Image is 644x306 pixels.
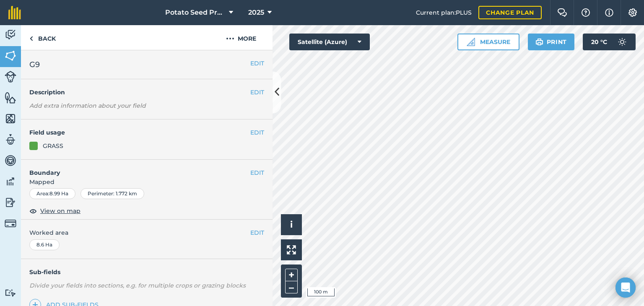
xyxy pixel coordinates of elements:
[29,102,146,109] em: Add extra information about your field
[29,88,264,97] h4: Description
[5,175,16,188] img: svg+xml;base64,PD94bWwgdmVyc2lvbj0iMS4wIiBlbmNvZGluZz0idXRmLTgiPz4KPCEtLSBHZW5lcmF0b3I6IEFkb2JlIE...
[614,34,631,50] img: svg+xml;base64,PD94bWwgdmVyc2lvbj0iMS4wIiBlbmNvZGluZz0idXRmLTgiPz4KPCEtLSBHZW5lcmF0b3I6IEFkb2JlIE...
[416,8,472,17] span: Current plan : PLUS
[290,219,293,230] span: i
[43,141,63,150] div: GRASS
[285,281,298,293] button: –
[8,6,21,19] img: fieldmargin Logo
[591,34,607,50] span: 20 ° C
[250,59,264,68] button: EDIT
[289,34,370,50] button: Satellite (Azure)
[29,228,264,237] span: Worked area
[281,214,302,235] button: i
[250,228,264,237] button: EDIT
[29,239,60,250] div: 8.6 Ha
[29,206,37,216] img: svg+xml;base64,PHN2ZyB4bWxucz0iaHR0cDovL3d3dy53My5vcmcvMjAwMC9zdmciIHdpZHRoPSIxOCIgaGVpZ2h0PSIyNC...
[80,188,144,199] div: Perimeter : 1.772 km
[29,188,75,199] div: Area : 8.99 Ha
[557,8,567,17] img: Two speech bubbles overlapping with the left bubble in the forefront
[528,34,575,50] button: Print
[467,38,475,46] img: Ruler icon
[21,25,64,50] a: Back
[581,8,591,17] img: A question mark icon
[5,289,16,297] img: svg+xml;base64,PD94bWwgdmVyc2lvbj0iMS4wIiBlbmNvZGluZz0idXRmLTgiPz4KPCEtLSBHZW5lcmF0b3I6IEFkb2JlIE...
[615,277,636,298] div: Open Intercom Messenger
[226,34,234,44] img: svg+xml;base64,PHN2ZyB4bWxucz0iaHR0cDovL3d3dy53My5vcmcvMjAwMC9zdmciIHdpZHRoPSIyMCIgaGVpZ2h0PSIyNC...
[5,91,16,104] img: svg+xml;base64,PHN2ZyB4bWxucz0iaHR0cDovL3d3dy53My5vcmcvMjAwMC9zdmciIHdpZHRoPSI1NiIgaGVpZ2h0PSI2MC...
[457,34,519,50] button: Measure
[21,177,273,187] span: Mapped
[5,196,16,209] img: svg+xml;base64,PD94bWwgdmVyc2lvbj0iMS4wIiBlbmNvZGluZz0idXRmLTgiPz4KPCEtLSBHZW5lcmF0b3I6IEFkb2JlIE...
[248,8,264,18] span: 2025
[29,128,250,137] h4: Field usage
[165,8,226,18] span: Potato Seed Production
[5,218,16,229] img: svg+xml;base64,PD94bWwgdmVyc2lvbj0iMS4wIiBlbmNvZGluZz0idXRmLTgiPz4KPCEtLSBHZW5lcmF0b3I6IEFkb2JlIE...
[29,282,246,289] em: Divide your fields into sections, e.g. for multiple crops or grazing blocks
[605,8,613,18] img: svg+xml;base64,PHN2ZyB4bWxucz0iaHR0cDovL3d3dy53My5vcmcvMjAwMC9zdmciIHdpZHRoPSIxNyIgaGVpZ2h0PSIxNy...
[287,245,296,254] img: Four arrows, one pointing top left, one top right, one bottom right and the last bottom left
[5,133,16,146] img: svg+xml;base64,PD94bWwgdmVyc2lvbj0iMS4wIiBlbmNvZGluZz0idXRmLTgiPz4KPCEtLSBHZW5lcmF0b3I6IEFkb2JlIE...
[210,25,273,50] button: More
[250,128,264,137] button: EDIT
[535,37,543,47] img: svg+xml;base64,PHN2ZyB4bWxucz0iaHR0cDovL3d3dy53My5vcmcvMjAwMC9zdmciIHdpZHRoPSIxOSIgaGVpZ2h0PSIyNC...
[21,267,273,277] h4: Sub-fields
[29,59,40,70] span: G9
[478,6,542,19] a: Change plan
[5,112,16,125] img: svg+xml;base64,PHN2ZyB4bWxucz0iaHR0cDovL3d3dy53My5vcmcvMjAwMC9zdmciIHdpZHRoPSI1NiIgaGVpZ2h0PSI2MC...
[29,206,80,216] button: View on map
[5,154,16,167] img: svg+xml;base64,PD94bWwgdmVyc2lvbj0iMS4wIiBlbmNvZGluZz0idXRmLTgiPz4KPCEtLSBHZW5lcmF0b3I6IEFkb2JlIE...
[21,160,250,177] h4: Boundary
[40,206,80,215] span: View on map
[250,88,264,97] button: EDIT
[628,8,638,17] img: A cog icon
[285,269,298,281] button: +
[5,49,16,62] img: svg+xml;base64,PHN2ZyB4bWxucz0iaHR0cDovL3d3dy53My5vcmcvMjAwMC9zdmciIHdpZHRoPSI1NiIgaGVpZ2h0PSI2MC...
[5,29,16,41] img: svg+xml;base64,PD94bWwgdmVyc2lvbj0iMS4wIiBlbmNvZGluZz0idXRmLTgiPz4KPCEtLSBHZW5lcmF0b3I6IEFkb2JlIE...
[250,168,264,177] button: EDIT
[29,34,33,44] img: svg+xml;base64,PHN2ZyB4bWxucz0iaHR0cDovL3d3dy53My5vcmcvMjAwMC9zdmciIHdpZHRoPSI5IiBoZWlnaHQ9IjI0Ii...
[5,71,16,83] img: svg+xml;base64,PD94bWwgdmVyc2lvbj0iMS4wIiBlbmNvZGluZz0idXRmLTgiPz4KPCEtLSBHZW5lcmF0b3I6IEFkb2JlIE...
[583,34,636,50] button: 20 °C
